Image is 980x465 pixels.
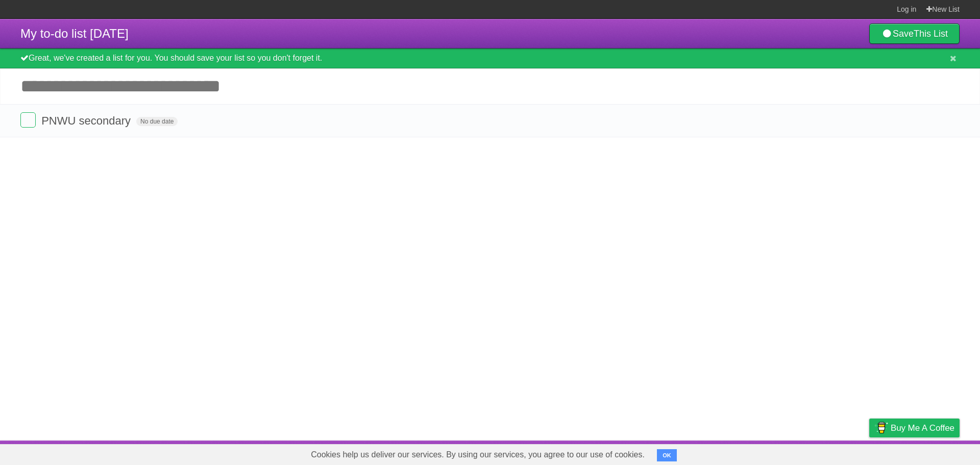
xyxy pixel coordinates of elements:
a: About [733,443,755,462]
label: Done [20,112,36,128]
a: Developers [767,443,808,462]
a: Suggest a feature [895,443,960,462]
span: PNWU secondary [41,114,133,127]
button: OK [657,449,677,461]
a: SaveThis List [869,23,960,44]
img: Buy me a coffee [874,419,888,436]
span: Buy me a coffee [891,419,954,437]
span: No due date [136,117,178,126]
span: My to-do list [DATE] [20,27,129,40]
a: Buy me a coffee [869,419,960,437]
a: Terms [821,443,844,462]
b: This List [914,29,948,39]
a: Privacy [856,443,883,462]
span: Cookies help us deliver our services. By using our services, you agree to our use of cookies. [301,445,655,465]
